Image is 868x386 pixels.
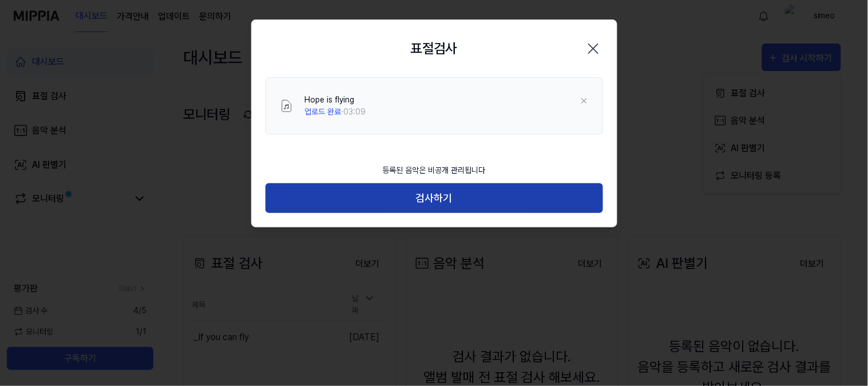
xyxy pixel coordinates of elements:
[376,157,493,183] div: 등록된 음악은 비공개 관리됩니다
[411,38,458,59] h2: 표절검사
[280,99,294,113] img: File Select
[305,94,366,106] div: Hope is flying
[305,107,342,116] span: 업로드 완료
[265,183,603,214] button: 검사하기
[305,106,366,118] div: · 03:09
